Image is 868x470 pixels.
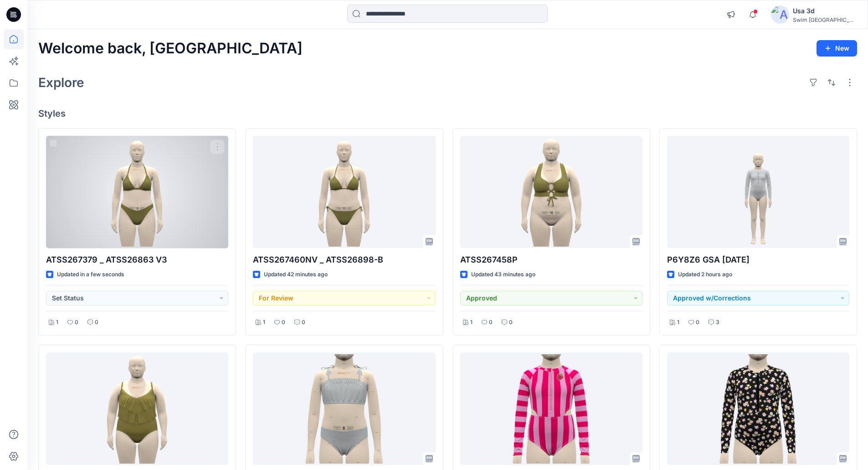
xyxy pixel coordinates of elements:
[75,318,78,327] p: 0
[771,5,789,24] img: avatar
[302,318,305,327] p: 0
[46,253,228,266] p: ATSS267379 _ ATSS26863 V3
[677,318,679,327] p: 1
[471,270,535,279] p: Updated 43 minutes ago
[253,352,435,465] a: PID710EP3_dt
[470,318,473,327] p: 1
[489,318,493,327] p: 0
[46,136,228,248] a: ATSS267379 _ ATSS26863 V3
[817,40,857,57] button: New
[38,75,84,90] h2: Explore
[696,318,699,327] p: 0
[263,318,265,327] p: 1
[56,318,58,327] p: 1
[282,318,285,327] p: 0
[253,136,435,248] a: ATSS267460NV _ ATSS26898-B
[667,136,849,248] a: P6Y8Z6 GSA 2025.09.02
[716,318,719,327] p: 3
[793,5,857,16] div: Usa 3d
[667,352,849,465] a: PIDP6Y8Z6_dt
[38,40,303,57] h2: Welcome back, [GEOGRAPHIC_DATA]
[460,253,642,266] p: ATSS267458P
[460,136,642,248] a: ATSS267458P
[38,108,857,119] h4: Styles
[793,16,857,23] div: Swim [GEOGRAPHIC_DATA]
[57,270,124,279] p: Updated in a few seconds
[264,270,328,279] p: Updated 42 minutes ago
[667,253,849,266] p: P6Y8Z6 GSA [DATE]
[46,352,228,465] a: ATSS267459P_ATSS268294P JZ
[460,352,642,465] a: PIDKL46XP_dt
[95,318,98,327] p: 0
[678,270,732,279] p: Updated 2 hours ago
[253,253,435,266] p: ATSS267460NV _ ATSS26898-B
[509,318,513,327] p: 0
